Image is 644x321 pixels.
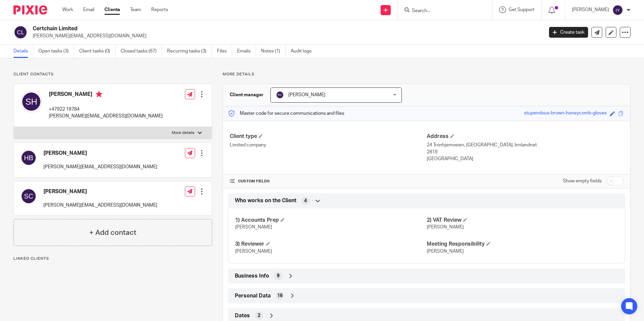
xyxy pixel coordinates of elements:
img: svg%3E [21,91,42,112]
img: Pixie [13,5,47,14]
p: [PERSON_NAME][EMAIL_ADDRESS][DOMAIN_NAME] [33,33,539,39]
h4: [PERSON_NAME] [43,150,157,157]
input: Search [411,8,472,14]
p: Limited company [230,142,426,148]
a: Create task [549,27,588,38]
h4: 3) Reviewer [235,241,426,248]
img: svg%3E [276,91,284,99]
p: [PERSON_NAME][EMAIL_ADDRESS][DOMAIN_NAME] [43,202,157,209]
a: Email [83,6,94,13]
a: Audit logs [291,45,317,58]
p: [GEOGRAPHIC_DATA] [427,155,623,162]
a: Open tasks (3) [38,45,74,58]
a: Closed tasks (67) [121,45,162,58]
h4: Client type [230,133,426,140]
p: [PERSON_NAME][EMAIL_ADDRESS][DOMAIN_NAME] [49,113,163,119]
span: Get Support [509,7,535,12]
h4: [PERSON_NAME] [43,188,157,195]
span: Personal Data [235,292,271,299]
h4: 1) Accounts Prep [235,217,426,224]
span: 16 [277,292,283,299]
h4: 2) VAT Review [427,217,618,224]
a: Reports [151,6,168,13]
a: Notes (1) [261,45,286,58]
span: [PERSON_NAME] [427,225,464,229]
h2: Certchain Limited [33,25,438,32]
p: Master code for secure communications and files [228,110,344,117]
a: Clients [104,6,120,13]
a: Recurring tasks (3) [167,45,212,58]
p: 2819 [427,149,623,155]
span: 2 [258,312,260,319]
span: [PERSON_NAME] [427,249,464,254]
span: [PERSON_NAME] [288,93,325,97]
h4: + Add contact [89,227,136,238]
span: 4 [304,198,307,204]
p: Client contacts [13,72,212,77]
span: Who works on the Client [235,197,296,204]
a: Team [130,6,141,13]
h4: Address [427,133,623,140]
img: svg%3E [13,25,28,39]
h4: [PERSON_NAME] [49,91,163,99]
p: 24 Tronhjemveien, [GEOGRAPHIC_DATA], Innlandnet [427,142,623,148]
span: Dates [235,312,250,319]
a: Client tasks (0) [79,45,116,58]
a: Work [62,6,73,13]
label: Show empty fields [563,178,602,184]
h3: Client manager [230,92,264,98]
p: [PERSON_NAME][EMAIL_ADDRESS][DOMAIN_NAME] [43,164,157,170]
a: Files [217,45,232,58]
h4: CUSTOM FIELDS [230,179,426,184]
i: Primary [96,91,102,98]
span: Business Info [235,273,269,280]
img: svg%3E [21,188,37,204]
img: svg%3E [21,150,37,166]
span: [PERSON_NAME] [235,225,272,229]
p: More details [223,72,631,77]
a: Details [13,45,33,58]
img: svg%3E [612,5,623,15]
p: [PERSON_NAME] [572,6,609,13]
span: 9 [277,273,280,279]
p: +47922 19784 [49,106,163,113]
p: Linked clients [13,256,212,261]
p: More details [172,130,194,136]
h4: Meeting Responsibility [427,241,618,248]
span: [PERSON_NAME] [235,249,272,254]
a: Emails [237,45,256,58]
div: stupendous-brown-honeycomb-gloves [524,110,607,117]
